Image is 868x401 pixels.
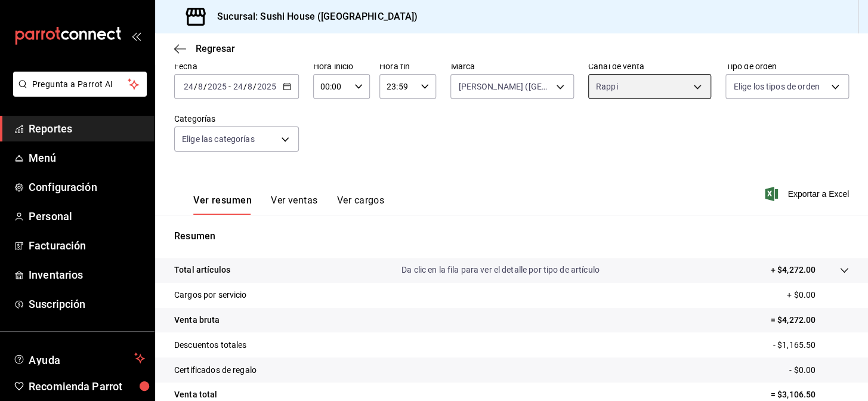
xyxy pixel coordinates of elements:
[174,314,220,326] p: Venta bruta
[197,82,203,91] input: --
[29,121,145,137] span: Reportes
[767,187,849,201] button: Exportar a Excel
[193,195,252,215] button: Ver resumen
[253,82,257,91] span: /
[313,62,370,70] label: Hora inicio
[174,43,235,54] button: Regresar
[458,81,552,92] span: [PERSON_NAME] ([GEOGRAPHIC_DATA])
[771,314,849,326] p: = $4,272.00
[193,195,384,215] div: navigation tabs
[174,62,299,70] label: Fecha
[725,62,849,70] label: Tipo de orden
[257,82,277,91] input: ----
[337,195,385,215] button: Ver cargos
[174,339,246,351] p: Descuentos totales
[29,296,145,312] span: Suscripción
[131,31,141,41] button: open_drawer_menu
[271,195,318,215] button: Ver ventas
[203,82,207,91] span: /
[194,82,197,91] span: /
[13,72,147,97] button: Pregunta a Parrot AI
[401,264,600,276] p: Da clic en la fila para ver el detalle por tipo de artículo
[32,78,128,91] span: Pregunta a Parrot AI
[588,62,712,70] label: Canal de venta
[29,208,145,224] span: Personal
[174,115,299,123] label: Categorías
[8,87,147,99] a: Pregunta a Parrot AI
[174,388,217,401] p: Venta total
[29,351,129,365] span: Ayuda
[243,82,246,91] span: /
[29,237,145,254] span: Facturación
[771,264,816,276] p: + $4,272.00
[29,150,145,166] span: Menú
[174,229,849,243] p: Resumen
[183,82,194,91] input: --
[228,82,231,91] span: -
[773,339,849,351] p: - $1,165.50
[174,364,257,377] p: Certificados de regalo
[450,62,574,70] label: Marca
[596,81,618,92] span: Rappi
[174,289,247,301] p: Cargos por servicio
[771,388,849,401] p: = $3,106.50
[247,82,253,91] input: --
[789,364,849,377] p: - $0.00
[379,62,436,70] label: Hora fin
[207,82,227,91] input: ----
[196,43,235,54] span: Regresar
[232,82,243,91] input: --
[29,179,145,195] span: Configuración
[733,81,819,92] span: Elige los tipos de orden
[29,378,145,394] span: Recomienda Parrot
[29,267,145,283] span: Inventarios
[174,264,230,276] p: Total artículos
[182,133,255,145] span: Elige las categorías
[208,10,418,24] h3: Sucursal: Sushi House ([GEOGRAPHIC_DATA])
[787,289,849,301] p: + $0.00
